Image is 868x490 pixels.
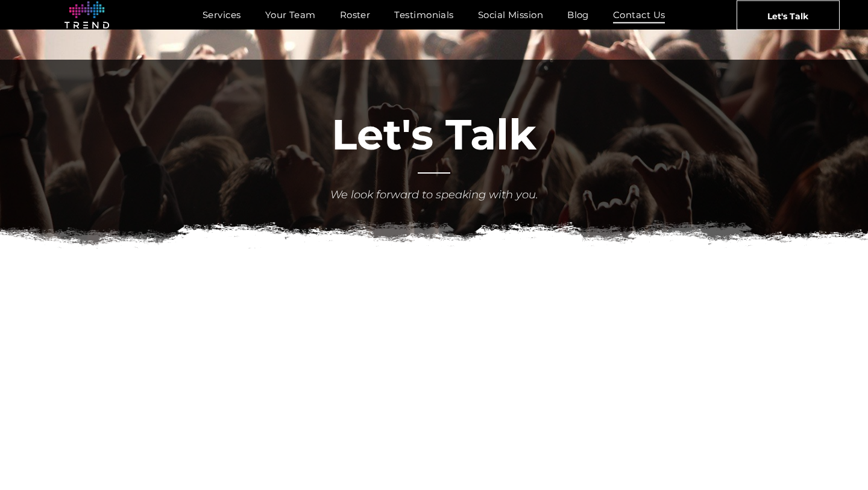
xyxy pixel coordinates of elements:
[601,6,678,24] a: Contact Us
[466,6,555,24] a: Social Mission
[651,350,868,490] iframe: Chat Widget
[64,1,109,29] img: logo
[190,6,253,24] a: Services
[253,6,328,24] a: Your Team
[555,6,601,24] a: Blog
[767,1,808,31] span: Let's Talk
[332,108,536,160] span: Let's Talk
[382,6,465,24] a: Testimonials
[256,187,612,203] div: We look forward to speaking with you.
[328,6,383,24] a: Roster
